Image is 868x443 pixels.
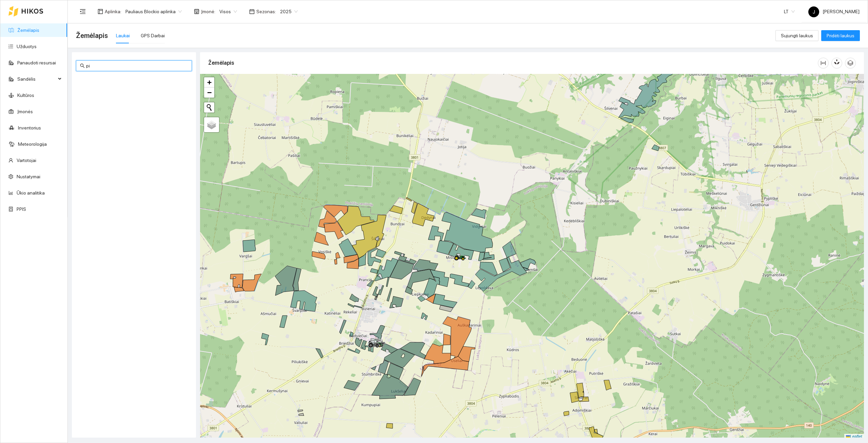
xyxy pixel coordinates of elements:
[98,9,103,14] span: layout
[17,72,56,86] span: Sandėlis
[781,32,813,39] span: Sujungti laukus
[775,33,818,38] a: Sujungti laukus
[201,8,215,15] span: Įmonė :
[141,32,165,39] div: GPS Darbai
[821,30,860,41] button: Pridėti laukus
[17,109,33,114] a: Įmonės
[280,6,298,17] span: 2025
[17,174,40,179] a: Nustatymai
[194,9,199,14] span: shop
[208,53,818,73] div: Žemėlapis
[80,8,86,15] span: menu-fold
[125,6,182,17] span: Pauliaus Blockio aplinka
[76,30,108,41] span: Žemėlapis
[818,58,829,68] button: column-width
[17,44,37,49] a: Užduotys
[207,78,212,86] span: +
[204,102,214,113] button: Initiate a new search
[18,125,41,130] a: Inventorius
[18,141,47,147] a: Meteorologija
[17,60,56,65] a: Panaudoti resursai
[76,5,90,18] button: menu-fold
[17,158,36,163] a: Vartotojai
[17,27,39,33] a: Žemėlapis
[17,93,34,98] a: Kultūros
[86,62,188,69] input: Paieška
[249,9,255,14] span: calendar
[775,30,818,41] button: Sujungti laukus
[207,88,212,97] span: −
[219,6,237,17] span: Visos
[17,190,45,196] a: Ūkio analitika
[821,33,860,38] a: Pridėti laukus
[784,6,795,17] span: LT
[808,9,860,14] span: [PERSON_NAME]
[204,87,214,98] a: Zoom out
[105,8,121,15] span: Aplinka :
[17,206,26,212] a: PPIS
[116,32,130,39] div: Laukai
[818,60,828,66] span: column-width
[256,8,276,15] span: Sezonas :
[846,434,862,439] a: Leaflet
[204,77,214,87] a: Zoom in
[813,6,815,17] span: J
[204,117,219,132] a: Layers
[827,32,854,39] span: Pridėti laukus
[80,63,85,68] span: search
